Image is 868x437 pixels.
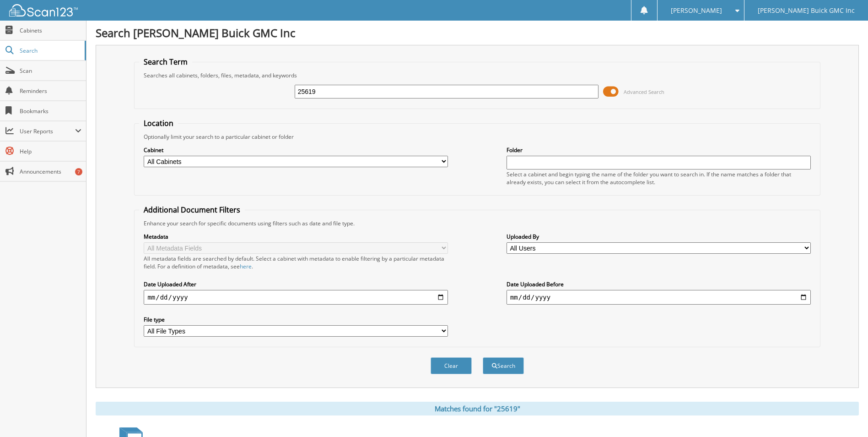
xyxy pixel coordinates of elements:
div: 7 [75,168,82,175]
button: Search [483,357,524,374]
img: scan123-logo-white.svg [9,4,78,16]
span: [PERSON_NAME] [671,8,722,13]
h1: Search [PERSON_NAME] Buick GMC Inc [96,25,859,40]
span: Advanced Search [624,88,664,95]
span: [PERSON_NAME] Buick GMC Inc [758,8,855,13]
label: Date Uploaded After [144,280,448,288]
input: end [507,290,811,305]
div: All metadata fields are searched by default. Select a cabinet with metadata to enable filtering b... [144,255,448,270]
span: Scan [20,67,81,75]
span: Cabinets [20,27,81,34]
div: Enhance your search for specific documents using filters such as date and file type. [139,219,815,227]
a: here [240,262,252,270]
legend: Additional Document Filters [139,205,245,215]
label: Metadata [144,233,448,240]
div: Matches found for "25619" [96,402,859,415]
span: Help [20,147,81,155]
label: Cabinet [144,146,448,154]
span: Reminders [20,87,81,95]
label: File type [144,316,448,323]
label: Uploaded By [507,233,811,240]
div: Select a cabinet and begin typing the name of the folder you want to search in. If the name match... [507,170,811,186]
label: Date Uploaded Before [507,280,811,288]
legend: Location [139,118,178,128]
button: Clear [431,357,472,374]
span: User Reports [20,127,75,135]
div: Optionally limit your search to a particular cabinet or folder [139,133,815,141]
span: Bookmarks [20,107,81,115]
label: Folder [507,146,811,154]
span: Search [20,47,80,55]
div: Searches all cabinets, folders, files, metadata, and keywords [139,71,815,79]
input: start [144,290,448,305]
span: Announcements [20,168,81,175]
legend: Search Term [139,57,192,67]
